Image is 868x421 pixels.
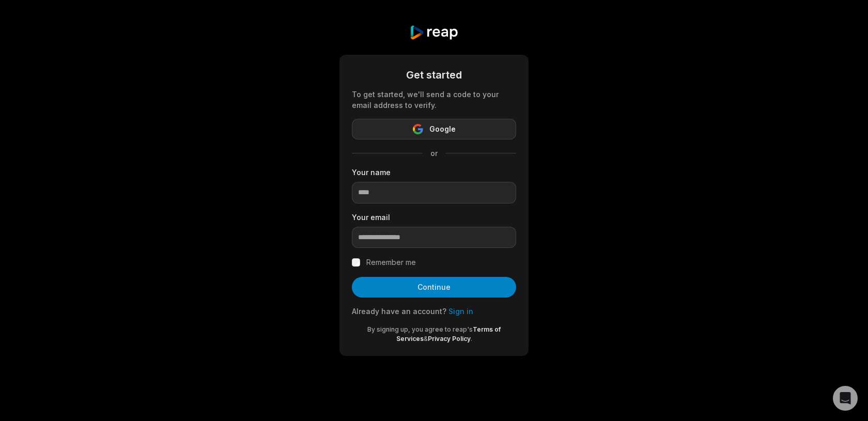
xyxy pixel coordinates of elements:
div: To get started, we'll send a code to your email address to verify. [352,89,516,111]
span: Already have an account? [352,307,446,316]
div: Open Intercom Messenger [833,386,858,411]
span: . [471,335,472,342]
span: Google [429,123,456,135]
a: Privacy Policy [428,335,471,342]
button: Continue [352,277,516,298]
span: By signing up, you agree to reap's [367,325,473,333]
span: & [424,335,428,342]
a: Sign in [448,307,473,316]
label: Your email [352,212,516,223]
label: Remember me [366,256,416,269]
label: Your name [352,167,516,178]
div: Get started [352,67,516,83]
img: reap [409,25,458,40]
span: or [422,148,446,159]
button: Google [352,119,516,139]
